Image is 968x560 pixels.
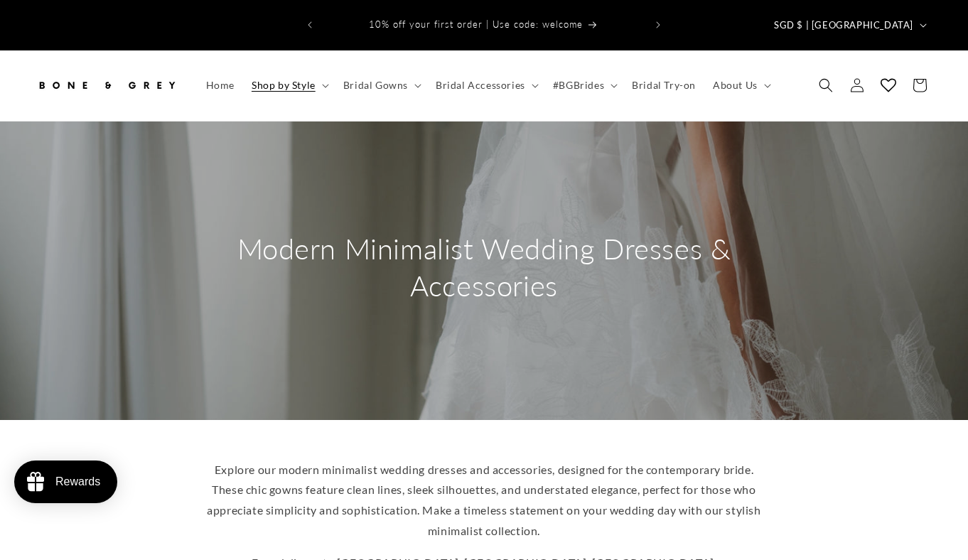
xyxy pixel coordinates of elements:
span: SGD $ | [GEOGRAPHIC_DATA] [774,18,913,33]
span: Home [206,79,235,92]
a: Bridal Try-on [623,70,704,100]
img: Bone and Grey Bridal [36,70,178,101]
summary: Search [810,70,841,101]
span: Shop by Style [252,79,316,92]
span: Bridal Try-on [632,79,696,92]
a: Bone and Grey Bridal [31,65,183,107]
summary: Bridal Accessories [427,70,544,100]
h2: Modern Minimalist Wedding Dresses & Accessories [193,230,775,304]
span: About Us [713,79,758,92]
button: SGD $ | [GEOGRAPHIC_DATA] [765,11,932,38]
span: 10% off your first order | Use code: welcome [369,18,583,30]
summary: Shop by Style [243,70,335,100]
summary: Bridal Gowns [335,70,427,100]
button: Previous announcement [294,11,326,38]
summary: About Us [704,70,777,100]
summary: #BGBrides [544,70,623,100]
a: Home [198,70,243,100]
button: Next announcement [642,11,674,38]
span: Bridal Gowns [343,79,408,92]
div: Rewards [55,475,100,488]
p: Explore our modern minimalist wedding dresses and accessories, designed for the contemporary brid... [207,460,761,542]
span: Bridal Accessories [436,79,525,92]
span: #BGBrides [553,79,604,92]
